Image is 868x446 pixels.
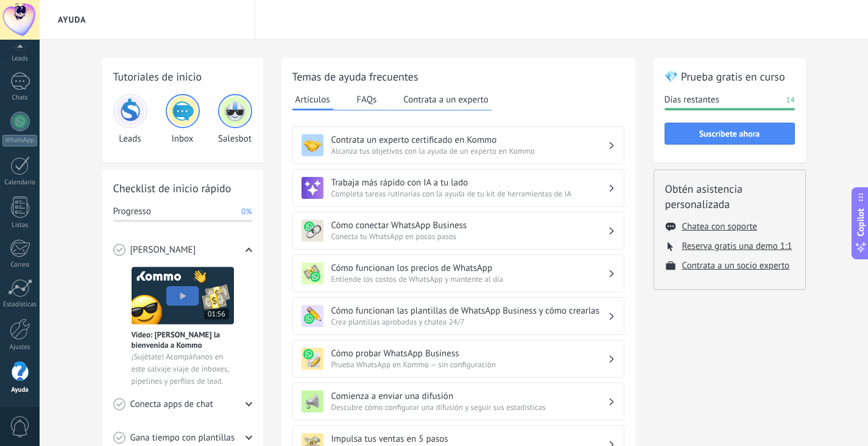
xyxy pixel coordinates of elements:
[682,221,757,232] button: Chatea con soporte
[331,274,608,284] span: Entiende los costos de WhatsApp y mantente al día
[786,94,794,106] span: 14
[682,260,790,272] button: Contrata a un socio experto
[331,231,608,242] span: Conecta tu WhatsApp en pocos pasos
[2,179,38,187] div: Calendario
[331,348,608,359] h3: Cómo probar WhatsApp Business
[331,402,608,412] span: Descubre cómo configurar una difusión y seguir sus estadísticas
[2,261,38,269] div: Correo
[665,94,719,106] span: Días restantes
[2,135,37,146] div: WhatsApp
[166,94,200,145] div: Inbox
[132,329,234,350] span: Vídeo: [PERSON_NAME] la bienvenida a Kommo
[699,129,760,138] span: Suscríbete ahora
[331,359,608,370] span: Prueba WhatsApp en Kommo — sin configuración
[354,90,380,109] button: FAQs
[665,181,794,212] h2: Obtén asistencia personalizada
[2,221,38,229] div: Listas
[331,305,608,317] h3: Cómo funcionan las plantillas de WhatsApp Business y cómo crearlas
[400,90,491,109] button: Contrata a un experto
[665,123,795,145] button: Suscríbete ahora
[331,262,608,274] h3: Cómo funcionan los precios de WhatsApp
[682,240,792,252] button: Reserva gratis una demo 1:1
[113,94,147,145] div: Leads
[331,146,608,156] span: Alcanza tus objetivos con la ayuda de un experto en Kommo
[331,189,608,199] span: Completa tareas rutinarias con la ayuda de tu kit de herramientas de IA
[132,267,234,325] img: Meet video
[331,317,608,327] span: Crea plantillas aprobadas y chatea 24/7
[331,390,608,402] h3: Comienza a enviar una difusión
[331,220,608,231] h3: Cómo conectar WhatsApp Business
[855,208,867,236] span: Copilot
[130,244,196,256] span: [PERSON_NAME]
[113,206,151,218] span: Progresso
[241,206,252,218] span: 0%
[331,177,608,189] h3: Trabaja más rápido con IA a tu lado
[2,386,38,394] div: Ayuda
[113,181,252,196] h2: Checklist de inicio rápido
[130,432,235,444] span: Gana tiempo con plantillas
[113,69,252,84] h2: Tutoriales de inicio
[218,94,252,145] div: Salesbot
[292,69,624,84] h2: Temas de ayuda frecuentes
[331,134,608,146] h3: Contrata un experto certificado en Kommo
[132,351,234,387] span: ¡Sujétate! Acompáñanos en este salvaje viaje de inboxes, pipelines y perfiles de lead.
[2,343,38,351] div: Ajustes
[2,55,38,63] div: Leads
[665,69,795,84] h2: 💎 Prueba gratis en curso
[2,301,38,309] div: Estadísticas
[331,433,608,445] h3: Impulsa tus ventas en 5 pasos
[292,90,333,110] button: Artículos
[2,94,38,102] div: Chats
[130,398,213,411] span: Conecta apps de chat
